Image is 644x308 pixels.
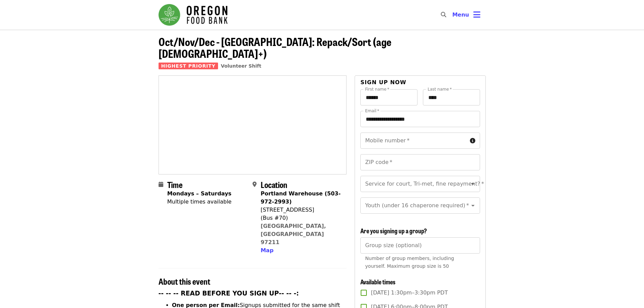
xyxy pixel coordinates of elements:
label: Email [365,109,379,113]
input: First name [360,89,418,105]
input: Last name [423,89,480,105]
input: Email [360,111,480,127]
div: [STREET_ADDRESS] [261,206,341,214]
span: Oct/Nov/Dec - [GEOGRAPHIC_DATA]: Repack/Sort (age [DEMOGRAPHIC_DATA]+) [159,33,391,61]
div: (Bus #70) [261,214,341,222]
span: [DATE] 1:30pm–3:30pm PDT [371,289,448,297]
i: calendar icon [159,181,163,188]
span: About this event [159,275,210,287]
i: map-marker-alt icon [253,181,257,188]
span: Time [167,179,183,190]
span: Available times [360,277,396,286]
div: Multiple times available [167,198,232,206]
i: search icon [441,11,446,18]
span: Location [261,179,287,190]
strong: Mondays – Saturdays [167,190,232,197]
button: Map [261,246,273,255]
span: Highest Priority [159,63,218,69]
span: Are you signing up a group? [360,226,427,235]
input: Mobile number [360,133,467,149]
strong: Portland Warehouse (503-972-2993) [261,190,341,205]
strong: -- -- -- READ BEFORE YOU SIGN UP-- -- -: [159,290,299,297]
span: Menu [452,11,469,18]
img: Oregon Food Bank - Home [159,4,228,26]
span: Sign up now [360,79,406,86]
span: Map [261,247,273,254]
i: bars icon [473,10,480,20]
button: Open [468,201,478,210]
a: [GEOGRAPHIC_DATA], [GEOGRAPHIC_DATA] 97211 [261,223,326,245]
label: First name [365,87,389,91]
span: Number of group members, including yourself. Maximum group size is 50 [365,256,454,269]
input: ZIP code [360,154,480,170]
input: Search [450,7,456,23]
button: Open [468,179,478,189]
button: Toggle account menu [447,7,486,23]
a: Volunteer Shift [221,63,261,69]
input: [object Object] [360,237,480,254]
i: circle-info icon [470,138,475,144]
label: Last name [428,87,452,91]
